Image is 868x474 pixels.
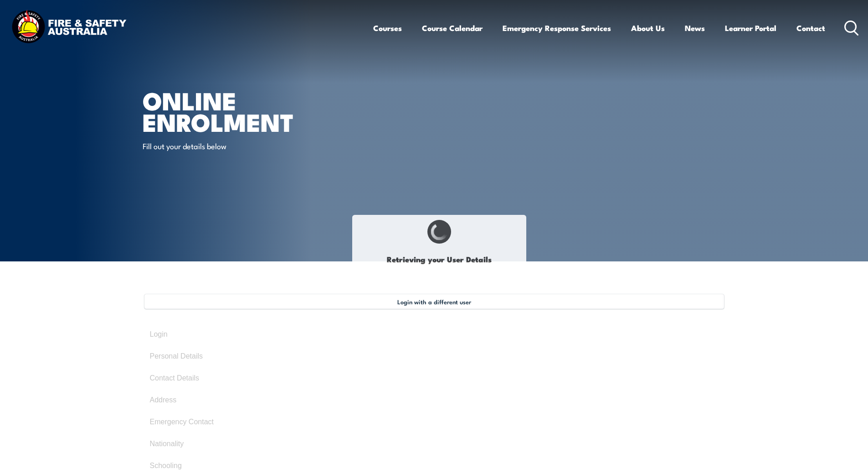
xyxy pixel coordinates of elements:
[422,16,483,40] a: Course Calendar
[725,16,776,40] a: Learner Portal
[796,16,825,40] a: Contact
[357,249,521,270] h1: Retrieving your User Details
[373,16,402,40] a: Courses
[631,16,665,40] a: About Us
[143,89,368,132] h1: Online Enrolment
[503,16,611,40] a: Emergency Response Services
[685,16,705,40] a: News
[143,141,309,151] p: Fill out your details below
[397,298,471,305] span: Login with a different user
